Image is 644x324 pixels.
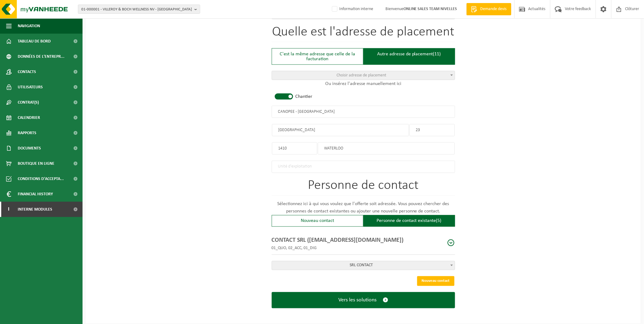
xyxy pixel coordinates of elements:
[296,94,313,99] label: Chantier
[18,110,40,125] span: Calendrier
[338,297,377,304] span: Vers les solutions
[272,215,363,227] div: Nouveau contact
[272,106,455,118] input: Nom
[363,215,455,227] div: Personne de contact existante
[18,171,64,186] span: Conditions d'accepta...
[272,245,404,252] p: 01_QUO, 02_ACC, 01_DIG
[18,202,52,217] span: Interne modules
[78,5,200,14] button: 01-000001 - VILLEROY & BOCH WELLNESS NV - [GEOGRAPHIC_DATA]
[272,25,455,42] h1: Quelle est l'adresse de placement
[18,95,39,110] span: Contrat(s)
[18,64,36,79] span: Contacts
[18,125,36,141] span: Rapports
[410,124,455,136] input: Numéro
[403,7,457,11] strong: ONLINE SALES TEAM NIVELLES
[81,5,192,14] span: 01-000001 - VILLEROY & BOCH WELLNESS NV - [GEOGRAPHIC_DATA]
[272,124,409,136] input: Rue
[331,5,373,14] label: Information interne
[363,48,455,65] div: Autre adresse de placement
[272,80,455,87] p: Ou insérez l'adresse manuellement ici
[466,3,511,15] a: Demande devis
[417,276,454,286] button: Nouveau contact
[272,292,455,308] button: Vers les solutions
[272,161,455,173] input: Unité d'exploitation
[433,52,441,57] span: (11)
[272,201,455,215] p: Sélectionnez ici à qui vous voulez que l'offerte soit adressée. Vous pouvez chercher des personne...
[6,202,12,217] span: I
[18,79,43,95] span: Utilisateurs
[18,156,54,171] span: Boutique en ligne
[436,219,442,223] span: (5)
[272,142,317,155] input: code postal
[18,49,64,64] span: Données de l'entrepr...
[272,236,404,245] p: CONTACT SRL ([EMAIL_ADDRESS][DOMAIN_NAME])
[318,142,455,155] input: Ville
[337,73,386,78] span: Choisir adresse de placement
[272,48,363,65] div: C'est la même adresse que celle de la facturation
[479,6,508,12] span: Demande devis
[272,261,455,270] span: SRL CONTACT
[18,18,40,34] span: Navigation
[272,261,455,270] span: SRL CONTACT
[18,186,53,202] span: Financial History
[18,34,51,49] span: Tableau de bord
[18,141,41,156] span: Documents
[272,179,455,196] h1: Personne de contact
